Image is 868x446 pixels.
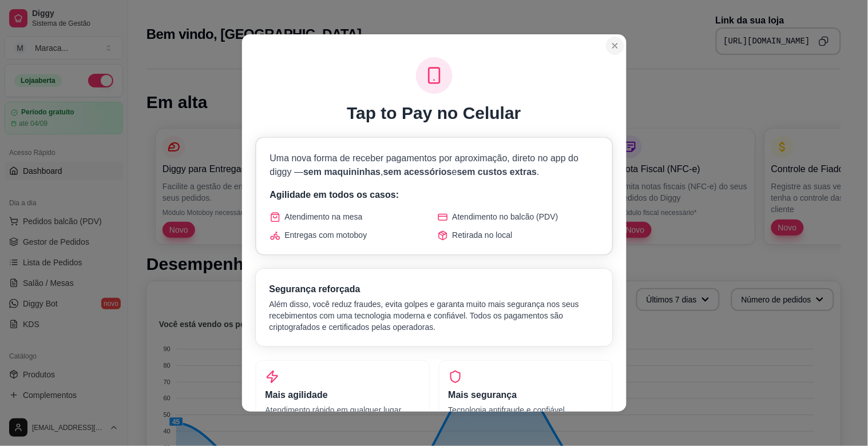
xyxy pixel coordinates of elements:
p: Além disso, você reduz fraudes, evita golpes e garanta muito mais segurança nos seus recebimentos... [269,298,599,333]
span: sem acessórios [383,167,452,177]
h3: Mais agilidade [265,388,420,402]
p: Uma nova forma de receber pagamentos por aproximação, direto no app do diggy — , e . [270,152,599,179]
h3: Mais segurança [449,388,603,402]
p: Agilidade em todos os casos: [270,188,599,202]
span: Atendimento na mesa [285,211,363,222]
span: sem custos extras [457,167,537,177]
h1: Tap to Pay no Celular [347,103,521,124]
span: sem maquininhas [303,167,381,177]
span: Retirada no local [453,229,513,241]
button: Close [606,37,624,55]
p: Tecnologia antifraude e confiável [449,404,603,416]
span: Atendimento no balcão (PDV) [453,211,558,222]
span: Entregas com motoboy [285,229,367,241]
h3: Segurança reforçada [269,282,599,296]
p: Atendimento rápido em qualquer lugar [265,404,420,416]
